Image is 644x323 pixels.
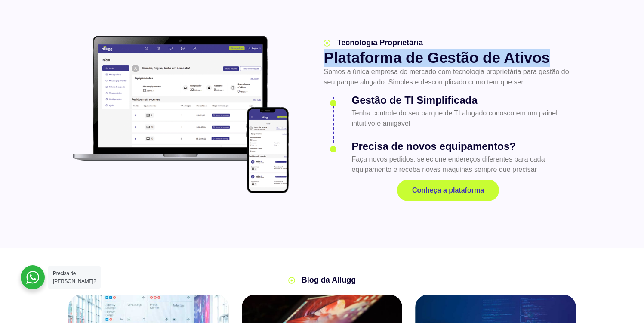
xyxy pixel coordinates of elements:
div: Widget de chat [601,282,644,323]
h3: Gestão de TI Simplificada [351,93,572,108]
p: Faça novos pedidos, selecione endereços diferentes para cada equipamento e receba novas máquinas ... [351,154,572,175]
h2: Plataforma de Gestão de Ativos [324,49,572,67]
img: plataforma allugg [68,32,294,198]
p: Somos a única empresa do mercado com tecnologia proprietária para gestão do seu parque alugado. S... [324,67,572,87]
span: Precisa de [PERSON_NAME]? [53,270,96,284]
iframe: Chat Widget [601,282,644,323]
p: Tenha controle do seu parque de TI alugado conosco em um painel intuitivo e amigável [351,108,572,129]
a: Conheça a plataforma [397,180,499,201]
h3: Precisa de novos equipamentos? [351,139,572,154]
span: Conheça a plataforma [412,187,484,194]
span: Blog da Allugg [299,274,356,286]
span: Tecnologia Proprietária [335,37,423,49]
